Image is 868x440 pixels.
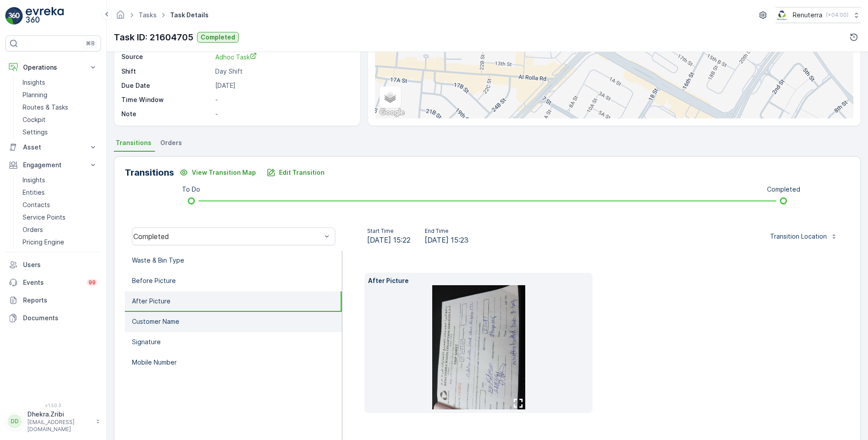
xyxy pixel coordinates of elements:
[132,317,179,326] p: Customer Name
[160,138,182,147] span: Orders
[5,59,101,76] button: Operations
[19,236,101,248] a: Pricing Engine
[23,188,45,197] p: Entities
[826,12,849,19] p: ( +04:00 )
[5,291,101,309] a: Reports
[133,232,322,240] div: Completed
[5,7,23,25] img: logo
[767,185,800,194] p: Completed
[23,90,47,99] p: Planning
[23,314,97,322] p: Documents
[121,52,212,62] p: Source
[116,138,151,147] span: Transitions
[23,238,64,247] p: Pricing Engine
[19,186,101,199] a: Entities
[5,309,101,327] a: Documents
[19,126,101,138] a: Settings
[23,143,83,152] p: Asset
[23,128,48,137] p: Settings
[432,285,525,409] img: 6ebc40ea27c24e969f0c20ee30330325.jpg
[116,13,125,21] a: Homepage
[121,67,212,76] p: Shift
[19,114,101,126] a: Cockpit
[121,81,212,90] p: Due Date
[168,11,210,20] span: Task Details
[23,225,43,234] p: Orders
[23,78,45,87] p: Insights
[89,279,96,286] p: 99
[132,297,170,306] p: After Picture
[23,63,83,72] p: Operations
[23,213,66,222] p: Service Points
[23,200,50,209] p: Contacts
[121,95,212,104] p: Time Window
[26,7,64,25] img: logo_light-DOdMpM7g.png
[23,278,81,287] p: Events
[23,103,68,112] p: Routes & Tasks
[5,274,101,291] a: Events99
[174,165,261,180] button: View Transition Map
[775,10,789,20] img: Screenshot_2024-07-26_at_13.33.01.png
[19,174,101,186] a: Insights
[132,338,161,346] p: Signature
[139,11,157,19] a: Tasks
[377,107,407,118] a: Open this area in Google Maps (opens a new window)
[765,229,843,244] button: Transition Location
[261,165,330,180] button: Edit Transition
[23,176,45,185] p: Insights
[86,40,95,47] p: ⌘B
[197,32,239,43] button: Completed
[215,67,351,76] p: Day Shift
[5,403,101,408] span: v 1.50.3
[5,156,101,174] button: Engagement
[201,33,235,42] p: Completed
[23,115,46,124] p: Cockpit
[368,276,589,285] p: After Picture
[23,296,97,305] p: Reports
[5,138,101,156] button: Asset
[215,81,351,90] p: [DATE]
[279,168,325,177] p: Edit Transition
[8,414,22,428] div: DD
[367,235,411,245] span: [DATE] 15:22
[23,260,97,269] p: Users
[132,276,176,285] p: Before Picture
[5,256,101,274] a: Users
[125,166,174,179] p: Transitions
[425,235,469,245] span: [DATE] 15:23
[132,358,177,367] p: Mobile Number
[19,211,101,224] a: Service Points
[215,52,351,62] a: Adhoc Task
[182,185,200,194] p: To Do
[19,199,101,211] a: Contacts
[19,224,101,236] a: Orders
[19,101,101,114] a: Routes & Tasks
[192,168,256,177] p: View Transition Map
[19,89,101,101] a: Planning
[380,87,400,107] a: Layers
[425,228,469,235] p: End Time
[770,232,827,241] p: Transition Location
[23,161,83,169] p: Engagement
[215,95,351,104] p: -
[367,228,411,235] p: Start Time
[775,7,861,23] button: Renuterra(+04:00)
[793,11,822,20] p: Renuterra
[377,107,407,118] img: Google
[132,256,184,265] p: Waste & Bin Type
[114,31,194,44] p: Task ID: 21604705
[215,110,351,118] p: -
[121,110,212,118] p: Note
[215,53,257,61] span: Adhoc Task
[27,419,91,433] p: [EMAIL_ADDRESS][DOMAIN_NAME]
[19,76,101,89] a: Insights
[5,410,101,433] button: DDDhekra.Zribi[EMAIL_ADDRESS][DOMAIN_NAME]
[27,410,91,419] p: Dhekra.Zribi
